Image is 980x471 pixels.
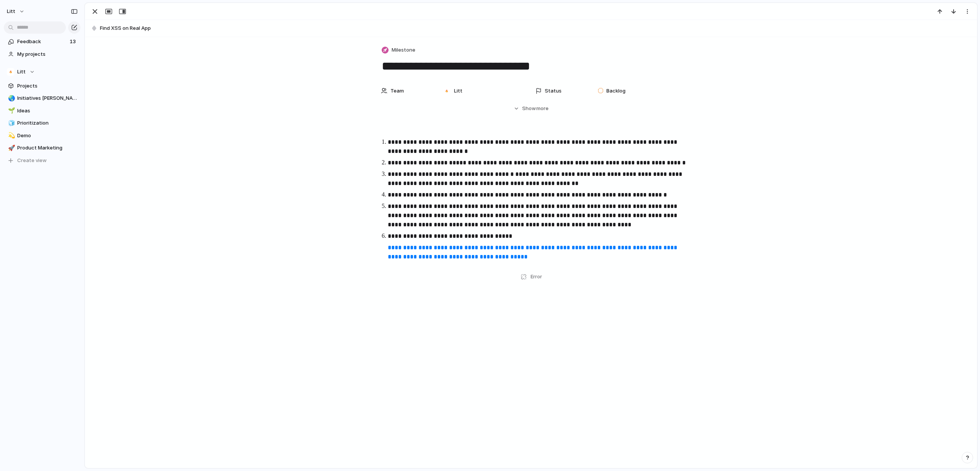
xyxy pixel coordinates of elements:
[7,132,15,140] button: 💫
[4,142,80,154] a: 🚀Product Marketing
[7,119,15,127] button: 🧊
[70,38,77,45] span: 13
[100,24,973,32] span: Find XSS on Real App
[7,8,15,15] span: Litt
[17,38,67,45] span: Feedback
[8,106,13,115] div: 🌱
[390,87,404,95] span: Team
[545,87,562,95] span: Status
[8,144,13,153] div: 🚀
[17,50,78,58] span: My projects
[4,155,80,166] button: Create view
[522,105,536,112] span: Show
[7,94,15,102] button: 🌏
[17,144,78,152] span: Product Marketing
[17,119,78,127] span: Prioritization
[17,157,47,164] span: Create view
[17,68,26,76] span: Litt
[4,117,80,129] a: 🧊Prioritization
[454,87,462,95] span: Litt
[4,80,80,92] a: Projects
[3,5,29,18] button: Litt
[17,132,78,140] span: Demo
[4,93,80,104] a: 🌏Initiatives [PERSON_NAME]
[536,105,549,112] span: more
[88,22,973,34] button: Find XSS on Real App
[4,66,80,78] button: Litt
[17,107,78,115] span: Ideas
[4,36,80,47] a: Feedback13
[381,102,681,115] button: Showmore
[4,105,80,117] a: 🌱Ideas
[7,144,15,152] button: 🚀
[8,119,13,128] div: 🧊
[4,49,80,60] a: My projects
[7,107,15,115] button: 🌱
[606,87,626,95] span: Backlog
[531,273,542,281] span: Error
[380,45,418,56] button: Milestone
[392,46,415,54] span: Milestone
[4,130,80,141] a: 💫Demo
[17,82,78,90] span: Projects
[8,131,13,140] div: 💫
[8,94,13,103] div: 🌏
[17,94,78,102] span: Initiatives [PERSON_NAME]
